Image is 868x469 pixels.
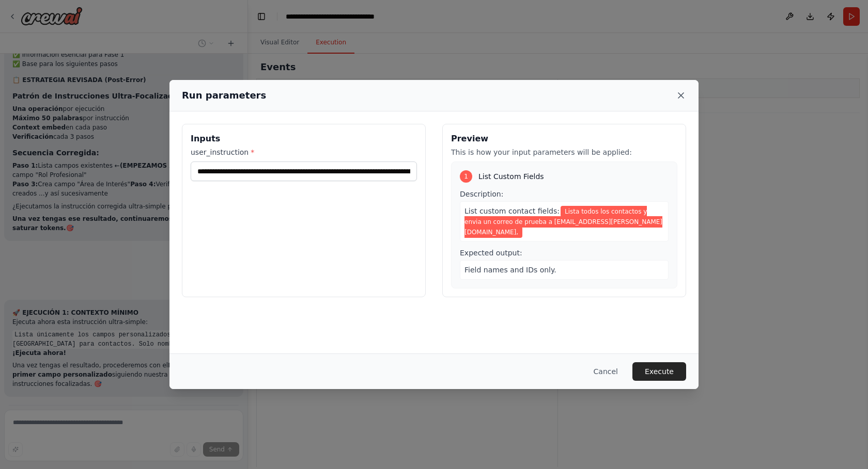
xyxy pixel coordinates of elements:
h2: Run parameters [182,88,266,103]
button: Execute [632,362,686,381]
h3: Inputs [191,133,417,145]
span: Variable: user_instruction [464,206,662,238]
button: Cancel [585,362,626,381]
p: This is how your input parameters will be applied: [451,147,677,157]
div: 1 [460,170,472,183]
span: List Custom Fields [478,171,544,182]
span: Field names and IDs only. [464,266,556,274]
h3: Preview [451,133,677,145]
span: Description: [460,190,503,198]
span: Expected output: [460,249,522,257]
span: List custom contact fields: [464,207,560,215]
label: user_instruction [191,147,417,157]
